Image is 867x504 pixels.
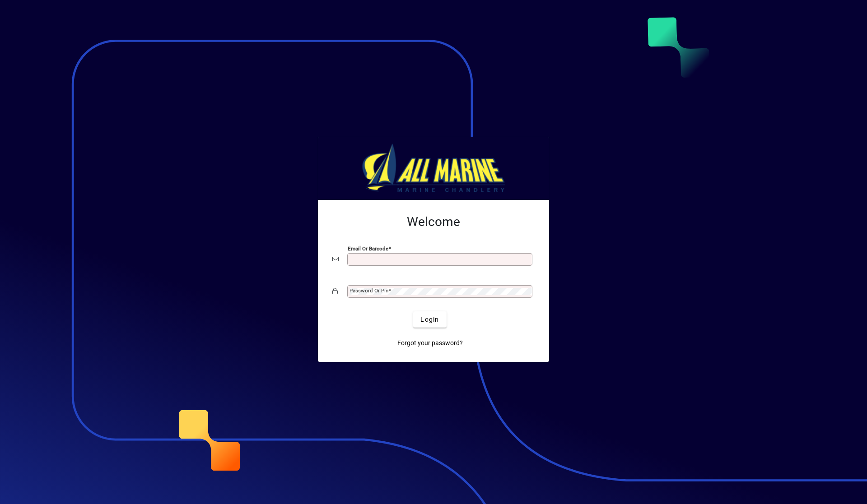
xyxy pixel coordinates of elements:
[394,335,466,351] a: Forgot your password?
[413,311,446,328] button: Login
[332,214,535,230] h2: Welcome
[397,338,463,348] span: Forgot your password?
[420,315,439,324] span: Login
[350,287,388,294] mat-label: Password or Pin
[348,245,388,252] mat-label: Email or Barcode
